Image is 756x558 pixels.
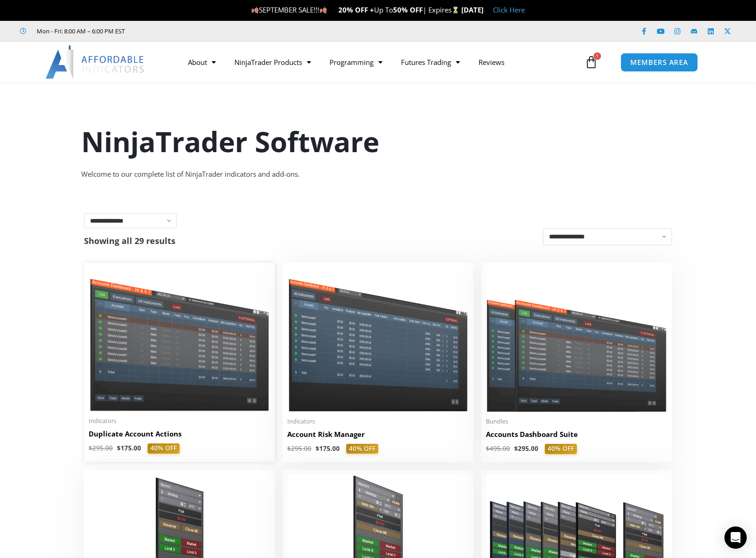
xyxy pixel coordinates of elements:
[89,267,270,411] img: Duplicate Account Actions
[392,51,469,73] a: Futures Trading
[225,51,320,73] a: NinjaTrader Products
[251,5,461,14] span: SEPTEMBER SALE!!! Up To | Expires
[89,444,113,452] bdi: 295.00
[514,444,518,453] span: $
[486,267,667,412] img: Accounts Dashboard Suite
[316,444,340,453] bdi: 175.00
[252,6,258,13] img: 🍂
[287,430,469,444] a: Account Risk Manager
[287,430,469,439] h2: Account Risk Manager
[620,53,698,72] a: MEMBERS AREA
[84,237,175,245] p: Showing all 29 results
[89,429,270,443] a: Duplicate Account Actions
[545,444,577,454] span: 40% OFF
[594,52,601,60] span: 1
[117,444,141,452] bdi: 175.00
[486,444,490,453] span: $
[486,430,667,444] a: Accounts Dashboard Suite
[287,417,469,425] span: Indicators
[45,45,145,79] img: LogoAI | Affordable Indicators – NinjaTrader
[571,49,612,76] a: 1
[724,526,747,549] div: Open Intercom Messenger
[89,417,270,425] span: Indicators
[89,429,270,439] h2: Duplicate Account Actions
[179,51,582,73] nav: Menu
[89,444,92,452] span: $
[469,51,514,73] a: Reviews
[287,444,311,453] bdi: 295.00
[486,444,510,453] bdi: 495.00
[320,6,327,13] img: 🍂
[148,443,180,454] span: 40% OFF
[338,5,374,14] strong: 20% OFF +
[117,444,121,452] span: $
[287,444,291,453] span: $
[138,26,277,36] iframe: Customer reviews powered by Trustpilot
[630,59,688,66] span: MEMBERS AREA
[514,444,538,453] bdi: 295.00
[316,444,319,453] span: $
[461,5,484,14] strong: [DATE]
[346,444,378,454] span: 40% OFF
[493,5,525,14] a: Click Here
[320,51,392,73] a: Programming
[81,168,675,181] div: Welcome to our complete list of NinjaTrader indicators and add-ons.
[34,26,125,37] span: Mon - Fri: 8:00 AM – 6:00 PM EST
[486,430,667,439] h2: Accounts Dashboard Suite
[179,51,225,73] a: About
[486,417,667,425] span: Bundles
[543,228,672,245] select: Shop order
[287,267,469,411] img: Account Risk Manager
[452,6,459,13] img: ⌛
[81,122,675,161] h1: NinjaTrader Software
[393,5,423,14] strong: 50% OFF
